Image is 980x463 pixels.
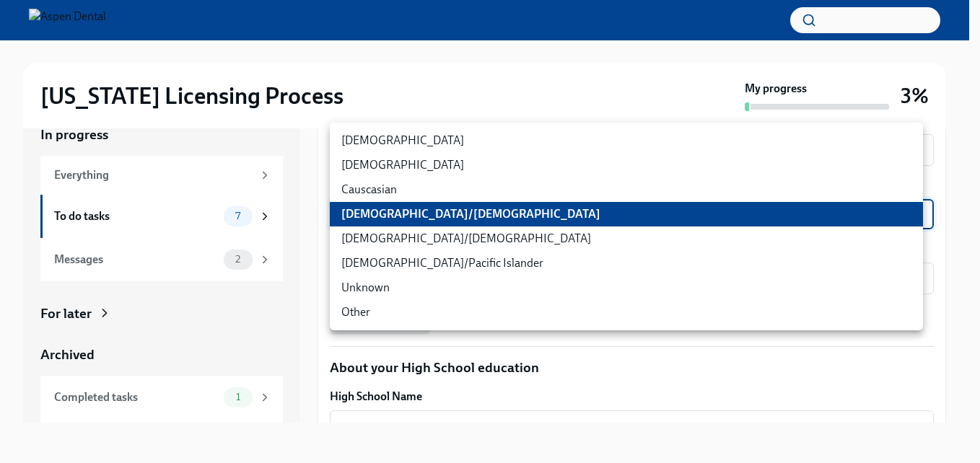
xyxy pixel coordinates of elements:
li: [DEMOGRAPHIC_DATA]/[DEMOGRAPHIC_DATA] [330,202,923,226]
li: [DEMOGRAPHIC_DATA]/Pacific Islander [330,251,923,275]
li: [DEMOGRAPHIC_DATA] [330,128,923,153]
li: [DEMOGRAPHIC_DATA] [330,153,923,177]
li: Unknown [330,275,923,300]
li: Causcasian [330,177,923,202]
li: Other [330,300,923,325]
li: [DEMOGRAPHIC_DATA]/[DEMOGRAPHIC_DATA] [330,226,923,251]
